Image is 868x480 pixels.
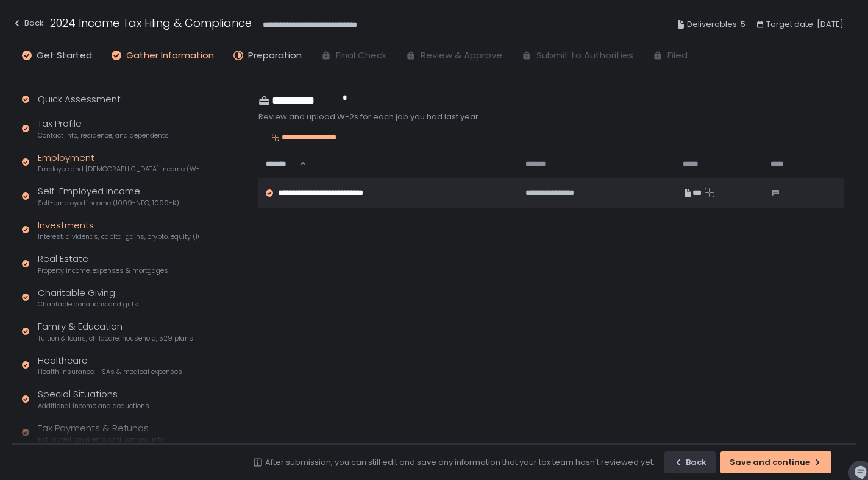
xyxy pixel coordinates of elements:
div: Save and continue [730,457,822,468]
span: Health insurance, HSAs & medical expenses [38,367,182,376]
h1: 2024 Income Tax Filing & Compliance [50,15,252,31]
span: Get Started [37,49,92,63]
div: Employment [38,151,199,174]
span: Submit to Authorities [536,49,633,63]
div: Charitable Giving [38,286,138,309]
span: Property income, expenses & mortgages [38,266,168,275]
span: Self-employed income (1099-NEC, 1099-K) [38,199,179,208]
span: Employee and [DEMOGRAPHIC_DATA] income (W-2s) [38,164,199,174]
div: Back [12,16,44,30]
span: Contact info, residence, and dependents [38,131,169,140]
span: Interest, dividends, capital gains, crypto, equity (1099s, K-1s) [38,232,199,241]
div: Quick Assessment [38,93,121,107]
span: Review & Approve [421,49,502,63]
button: Save and continue [720,451,831,473]
div: Self-Employed Income [38,185,179,208]
div: After submission, you can still edit and save any information that your tax team hasn't reviewed ... [265,457,655,468]
span: Gather Information [126,49,214,63]
span: Tuition & loans, childcare, household, 529 plans [38,334,193,343]
div: Real Estate [38,252,168,275]
span: Deliverables: 5 [687,17,745,32]
div: Investments [38,219,199,242]
button: Back [664,451,716,473]
div: Family & Education [38,320,193,343]
div: Special Situations [38,387,149,411]
div: Review and upload W-2s for each job you had last year. [258,111,844,122]
div: Tax Payments & Refunds [38,422,164,445]
div: Back [674,457,706,468]
span: Filed [667,49,688,63]
span: Charitable donations and gifts [38,300,138,309]
span: Estimated payments and banking info [38,435,164,444]
div: Healthcare [38,354,182,377]
button: Back [12,15,44,35]
span: Target date: [DATE] [766,17,844,32]
span: Preparation [248,49,302,63]
span: Additional income and deductions [38,401,149,411]
div: Tax Profile [38,117,169,140]
span: Final Check [336,49,386,63]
